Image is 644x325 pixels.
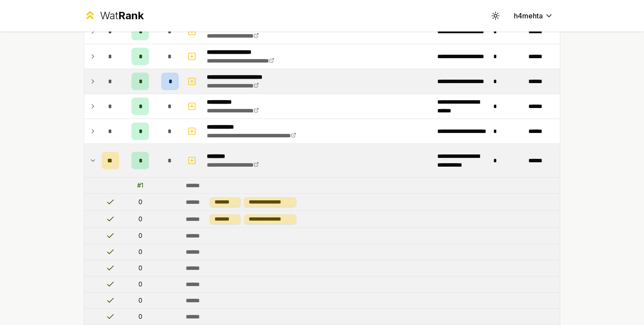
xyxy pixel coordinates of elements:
td: 0 [123,276,158,292]
span: Rank [118,9,144,22]
td: 0 [123,260,158,276]
button: h4mehta [507,8,560,24]
td: 0 [123,194,158,210]
div: Wat [100,9,144,23]
a: WatRank [84,9,144,23]
div: # 1 [137,181,143,190]
td: 0 [123,293,158,308]
span: h4mehta [514,10,543,21]
td: 0 [123,244,158,260]
td: 0 [123,309,158,325]
td: 0 [123,211,158,227]
td: 0 [123,228,158,244]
